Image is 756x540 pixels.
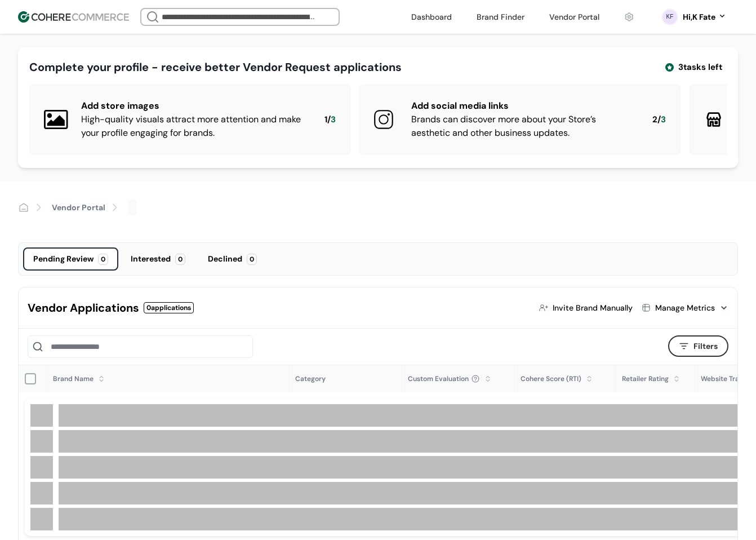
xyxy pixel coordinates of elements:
span: Custom Evaluation [408,374,469,384]
a: Vendor Portal [52,202,105,214]
span: 3 tasks left [678,61,722,74]
span: 3 [661,113,666,126]
div: 0 applications [144,302,194,313]
div: Vendor Applications [28,299,139,316]
div: Retailer Rating [622,374,669,384]
div: 0 [98,254,108,265]
div: Manage Metrics [655,302,715,314]
span: 2 [652,113,657,126]
div: Add store images [81,99,306,113]
button: Filters [668,335,728,357]
div: Brands can discover more about your Store’s aesthetic and other business updates. [411,113,634,140]
button: Hi,K Fate [683,11,727,23]
div: Declined [208,253,242,265]
div: Hi, K Fate [683,11,715,23]
span: 1 [324,113,327,126]
div: 0 [247,254,257,265]
div: Brand Name [53,374,94,384]
div: 0 [175,254,185,265]
span: Category [295,374,326,383]
div: High-quality visuals attract more attention and make your profile engaging for brands. [81,113,306,140]
nav: breadcrumb [18,200,738,215]
span: 3 [331,113,336,126]
div: Add social media links [411,99,634,113]
img: Cohere Logo [18,11,129,23]
div: Invite Brand Manually [553,302,633,314]
div: Interested [131,253,171,265]
span: Website Traffic [701,374,749,383]
svg: 0 percent [661,8,678,25]
div: Complete your profile - receive better Vendor Request applications [29,59,402,76]
div: Cohere Score (RTI) [521,374,581,384]
span: / [327,113,331,126]
span: / [657,113,661,126]
div: Pending Review [33,253,94,265]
